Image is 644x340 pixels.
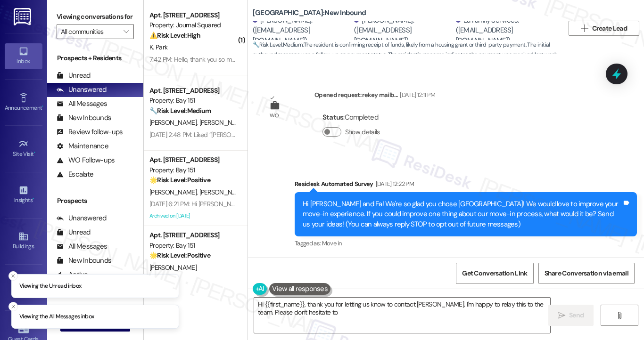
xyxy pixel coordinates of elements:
span: Share Conversation via email [545,268,628,278]
div: WO Follow-ups [57,155,115,165]
div: Tagged as: [295,236,637,250]
span: [PERSON_NAME] [199,118,246,127]
button: Close toast [8,302,18,311]
span: Send [569,310,584,320]
label: Viewing conversations for [57,9,134,24]
div: New Inbounds [57,113,111,123]
button: Send [548,305,594,326]
div: Apt. [STREET_ADDRESS] [149,155,237,165]
span: Create Lead [592,24,627,33]
button: Share Conversation via email [538,263,635,284]
a: Inbox [5,43,42,69]
div: Unanswered [57,213,107,223]
div: Property: Bay 151 [149,241,237,251]
div: Review follow-ups [57,127,123,137]
a: Buildings [5,228,42,254]
div: [PERSON_NAME]. ([EMAIL_ADDRESS][DOMAIN_NAME]) [253,16,352,46]
div: Apt. [STREET_ADDRESS] [149,230,237,240]
b: [GEOGRAPHIC_DATA]: New Inbound [253,8,366,18]
div: Maintenance [57,141,108,151]
span: [PERSON_NAME] [149,188,199,196]
div: Apt. [STREET_ADDRESS] [149,86,237,96]
div: Property: Bay 151 [149,96,237,105]
span: : The resident is confirming receipt of funds, likely from a housing grant or third-party payment... [253,40,564,70]
strong: ⚠️ Risk Level: High [149,31,200,40]
button: Create Lead [569,21,639,36]
div: New Inbounds [57,256,111,266]
textarea: Hi {{first_name}}, thank you for letting us know to contact [PERSON_NAME]. I'm happy to relay thi... [254,298,550,333]
div: [DATE] 12:11 PM [397,90,435,100]
span: [PERSON_NAME] [149,118,199,127]
input: All communities [61,24,119,39]
b: Status [322,113,344,122]
div: Prospects [47,196,143,206]
button: Close toast [8,271,18,280]
strong: 🔧 Risk Level: Medium [149,106,211,115]
img: ResiDesk Logo [14,8,33,25]
div: Unanswered [57,85,107,95]
div: Archived on [DATE] [149,210,238,222]
i:  [558,312,565,319]
strong: 🔧 Risk Level: Medium [253,41,303,49]
div: Opened request: rekey mailb... [314,90,436,103]
strong: 🌟 Risk Level: Positive [149,251,210,259]
span: [PERSON_NAME] [199,188,246,196]
p: Viewing the Unread inbox [19,282,81,290]
a: Site Visit • [5,136,42,162]
span: K. Park [149,43,167,51]
span: Get Conversation Link [462,268,527,278]
div: : Completed [322,110,384,125]
i:  [581,24,588,32]
div: Ea Family Services. ([EMAIL_ADDRESS][DOMAIN_NAME]) [456,16,557,46]
span: • [42,103,43,110]
div: Escalate [57,170,93,179]
div: All Messages [57,242,107,251]
div: Apt. [STREET_ADDRESS] [149,10,237,20]
label: Show details [345,127,380,137]
i:  [616,312,623,319]
a: Leads [5,275,42,300]
div: [DATE] 12:22 PM [373,179,414,189]
p: Viewing the All Messages inbox [19,313,94,321]
button: Get Conversation Link [456,263,533,284]
div: Residesk Automated Survey [295,179,637,192]
span: Move in [322,239,341,247]
div: All Messages [57,99,107,109]
div: Unread [57,227,91,237]
div: WO [270,111,279,121]
i:  [124,28,129,35]
div: Unread [57,71,91,81]
div: Hi [PERSON_NAME] and Ea! We're so glad you chose [GEOGRAPHIC_DATA]! We would love to improve your... [303,199,622,229]
span: • [33,195,34,202]
span: • [34,149,35,156]
div: Property: Journal Squared [149,20,237,30]
div: [PERSON_NAME]. ([EMAIL_ADDRESS][DOMAIN_NAME]) [354,16,453,46]
span: [PERSON_NAME] [149,263,197,272]
div: Property: Bay 151 [149,165,237,175]
a: Insights • [5,182,42,208]
div: Prospects + Residents [47,53,143,63]
strong: 🌟 Risk Level: Positive [149,176,210,184]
